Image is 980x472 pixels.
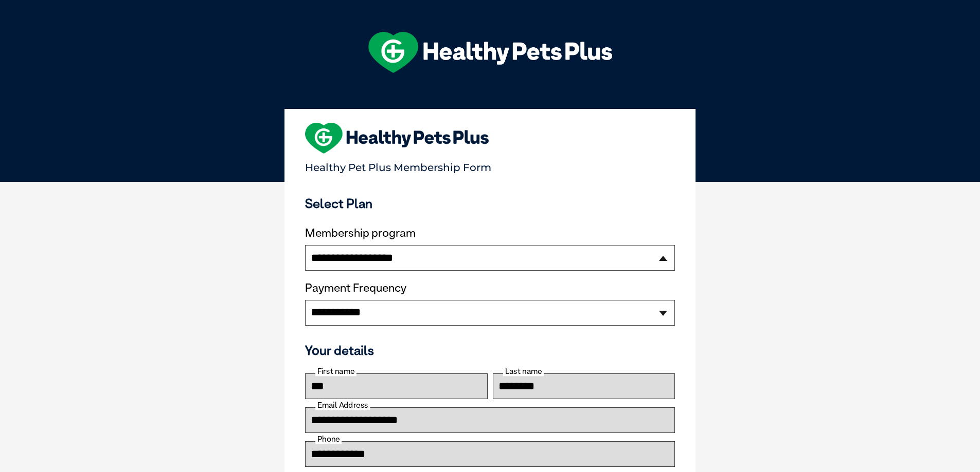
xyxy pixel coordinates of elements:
h3: Your details [305,343,675,358]
img: hpp-logo-landscape-green-white.png [368,32,612,73]
p: Healthy Pet Plus Membership Form [305,157,675,174]
label: Email Address [315,401,370,410]
label: Last name [503,367,544,376]
label: Membership program [305,226,675,240]
label: Payment Frequency [305,281,406,295]
img: heart-shape-hpp-logo-large.png [305,123,489,154]
label: Phone [315,435,342,444]
label: First name [315,367,357,376]
h3: Select Plan [305,196,675,211]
